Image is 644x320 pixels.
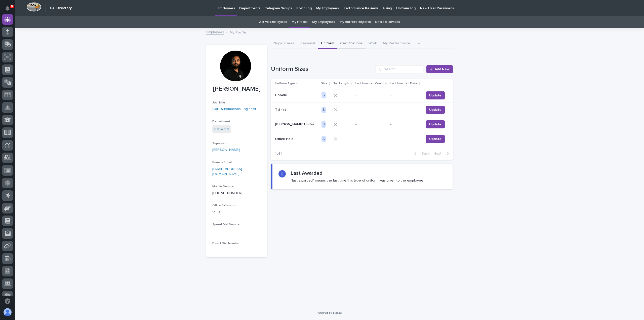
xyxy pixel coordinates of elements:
button: Update [426,91,445,99]
button: Certifications [337,39,366,49]
p: - [390,122,420,127]
button: Start new chat [86,57,92,63]
p: Hoodie [275,92,288,97]
img: Workspace Logo [26,2,41,12]
div: Notifications5 [6,6,13,14]
a: Shared Devices [375,16,400,28]
button: Notifications [2,3,13,14]
p: T-Shirt [275,107,287,112]
a: Powered By Stacker [317,311,342,314]
tr: HoodieHoodie S-- -Update [271,88,453,103]
p: 1380 [212,209,261,215]
a: Powered byPylon [35,93,61,97]
span: Update [429,136,441,141]
tr: Office PoloOffice Polo S-- -Update [271,132,453,146]
button: Update [426,106,445,114]
a: 📖Help Docs [3,79,29,88]
h2: Last Awarded [291,170,323,176]
span: Onboarding Call [36,81,64,86]
button: users-avatar [2,307,13,317]
div: S [321,136,326,142]
span: Back [419,152,429,155]
span: Pylon [50,93,61,97]
p: Tall Length [333,81,349,86]
button: Uniform [318,39,337,49]
p: "last awarded" means the last time this type of uniform was given to the employee. [291,178,424,183]
div: 🔗 [31,81,35,85]
button: My Performance [380,39,413,49]
h1: Uniform Sizes [271,65,374,73]
p: - [390,93,420,97]
p: - [355,121,357,127]
h2: 04. Directory [50,6,72,10]
a: [PERSON_NAME] [212,147,240,153]
div: S [321,92,326,98]
p: Last Awarded Count [355,81,384,86]
button: Open support chat [2,296,13,306]
span: Next [433,152,445,155]
span: Department [212,120,230,123]
p: 1 of 1 [271,148,286,160]
button: Back [410,151,431,156]
span: Mobile Number [212,185,234,188]
p: - [390,108,420,112]
p: - [355,107,357,112]
p: - [355,136,357,141]
a: Software [214,126,229,132]
button: Supervisees [271,39,297,49]
span: Office Extension [212,204,236,207]
p: Last Awarded Date [390,81,417,86]
p: Welcome 👋 [5,20,92,28]
p: Office Polo [275,136,295,141]
a: CAD Automations Engineer [212,106,256,112]
tr: [PERSON_NAME] Uniform[PERSON_NAME] Uniform S-- -Update [271,117,453,132]
button: Update [426,135,445,143]
span: Supervisor [212,142,228,145]
span: Speed Dial Number [212,223,240,226]
img: 1736555164131-43832dd5-751b-4058-ba23-39d91318e5a0 [5,56,14,65]
span: Direct Dial Number [212,242,240,245]
a: My Profile [292,16,308,28]
span: Update [429,93,441,98]
img: Stacker [5,5,15,15]
button: Work [366,39,380,49]
a: My Employees [312,16,335,28]
tr: T-ShirtT-Shirt S-- -Update [271,102,453,117]
p: Size [321,81,328,86]
p: Uniform Type [275,81,295,86]
p: 5 [11,5,13,8]
button: Personal [297,39,318,49]
div: We're available if you need us! [17,61,64,65]
input: Search [376,65,423,73]
p: - [390,137,420,141]
p: - [212,228,261,234]
span: Help Docs [10,81,27,86]
span: Add New [435,67,450,71]
a: Add New [426,65,453,73]
button: Next [431,151,453,156]
p: My Profile [230,29,246,35]
div: Start new chat [17,56,83,61]
div: S [321,121,326,128]
span: Update [429,122,441,127]
a: [PHONE_NUMBER] [212,191,242,195]
p: - [355,92,357,97]
a: Employees [206,29,224,35]
p: [PERSON_NAME] Uniform [275,121,318,127]
p: How can we help? [5,28,92,36]
p: [PERSON_NAME] [212,85,261,93]
div: 📖 [5,81,9,85]
span: Update [429,107,441,112]
a: Active Employees [259,16,287,28]
a: [EMAIL_ADDRESS][DOMAIN_NAME] [212,167,242,176]
span: Job Title [212,101,225,104]
div: S [321,107,326,113]
span: Primary Email [212,161,232,164]
a: 🔗Onboarding Call [29,79,66,88]
button: Update [426,120,445,128]
a: My Indirect Reports [339,16,371,28]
